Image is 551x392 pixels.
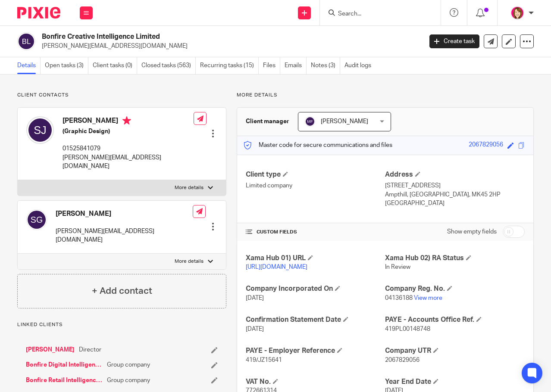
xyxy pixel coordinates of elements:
p: [PERSON_NAME][EMAIL_ADDRESS][DOMAIN_NAME] [56,227,193,245]
p: [STREET_ADDRESS] [385,181,525,190]
span: 419PL00148748 [385,326,430,332]
a: [PERSON_NAME] [26,345,75,354]
h3: Client manager [246,117,289,126]
h4: CUSTOM FIELDS [246,229,385,236]
a: Notes (3) [311,57,340,74]
p: Client contacts [17,92,226,99]
h4: Company UTR [385,346,525,355]
a: [URL][DOMAIN_NAME] [246,264,307,270]
p: Ampthill, [GEOGRAPHIC_DATA], MK45 2HP [385,190,525,199]
img: svg%3E [26,116,54,144]
h4: VAT No. [246,377,385,386]
p: Master code for secure communications and files [244,141,392,149]
span: Director [79,345,101,354]
p: [PERSON_NAME][EMAIL_ADDRESS][DOMAIN_NAME] [63,153,194,171]
h4: Year End Date [385,377,525,386]
h4: + Add contact [92,284,152,298]
p: More details [237,92,534,99]
img: svg%3E [17,32,35,50]
h4: Company Incorporated On [246,284,385,293]
a: Client tasks (0) [93,57,137,74]
a: Create task [429,34,479,48]
div: 2067829056 [469,140,503,150]
span: [DATE] [246,326,264,332]
p: Linked clients [17,321,226,328]
p: 01525841079 [63,144,194,153]
h4: Address [385,170,525,179]
a: Recurring tasks (15) [200,57,259,74]
h5: (Graphic Design) [63,127,194,136]
i: Primary [122,116,131,125]
span: [PERSON_NAME] [321,118,368,124]
span: 2067829056 [385,357,420,363]
span: In Review [385,264,410,270]
p: More details [175,184,203,191]
a: Emails [285,57,307,74]
h4: Xama Hub 02) RA Status [385,254,525,263]
h2: Bonfire Creative Intelligence Limited [42,32,341,41]
a: View more [414,295,442,301]
img: Pixie [17,7,60,19]
a: Open tasks (3) [45,57,88,74]
span: 04136188 [385,295,413,301]
p: [GEOGRAPHIC_DATA] [385,199,525,208]
img: Katherine%20-%20Pink%20cartoon.png [510,6,524,20]
a: Files [263,57,280,74]
span: [DATE] [246,295,264,301]
h4: [PERSON_NAME] [63,116,194,127]
img: svg%3E [26,209,47,230]
a: Details [17,57,41,74]
h4: Confirmation Statement Date [246,315,385,324]
a: Bonfire Retail Intelligence Limited [26,376,103,385]
h4: PAYE - Employer Reference [246,346,385,355]
h4: Xama Hub 01) URL [246,254,385,263]
p: Limited company [246,181,385,190]
a: Closed tasks (563) [141,57,196,74]
span: 419/JZ15641 [246,357,282,363]
h4: PAYE - Accounts Office Ref. [385,315,525,324]
h4: Client type [246,170,385,179]
h4: [PERSON_NAME] [56,209,193,218]
span: Group company [107,361,150,369]
h4: Company Reg. No. [385,284,525,293]
label: Show empty fields [447,227,497,236]
span: Group company [107,376,150,385]
p: [PERSON_NAME][EMAIL_ADDRESS][DOMAIN_NAME] [42,42,416,50]
a: Bonfire Digital Intelligence Limited [26,361,103,369]
img: svg%3E [305,116,315,127]
input: Search [337,10,415,18]
a: Audit logs [344,57,376,74]
p: More details [175,258,203,265]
